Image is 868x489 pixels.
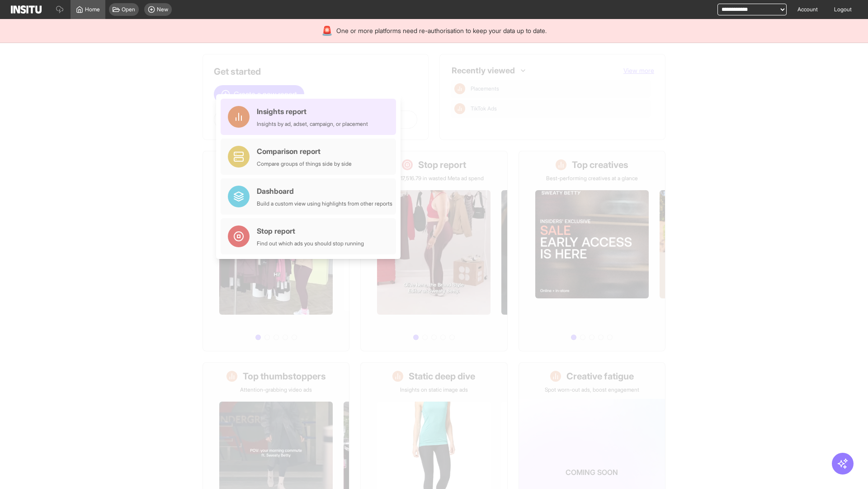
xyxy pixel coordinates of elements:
[321,24,333,37] div: 🚨
[85,6,100,13] span: Home
[257,146,352,157] div: Comparison report
[257,225,364,236] div: Stop report
[257,200,392,207] div: Build a custom view using highlights from other reports
[122,6,135,13] span: Open
[257,160,352,168] div: Compare groups of things side by side
[11,5,42,14] img: Logo
[157,6,168,13] span: New
[257,106,368,117] div: Insights report
[336,26,547,35] span: One or more platforms need re-authorisation to keep your data up to date.
[257,186,392,197] div: Dashboard
[257,120,368,128] div: Insights by ad, adset, campaign, or placement
[257,240,364,247] div: Find out which ads you should stop running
